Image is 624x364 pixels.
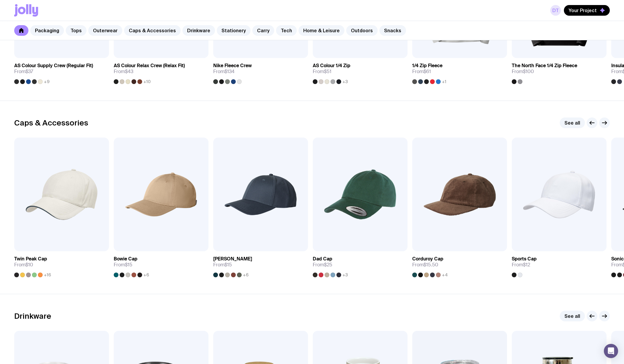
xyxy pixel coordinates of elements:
[313,63,350,69] h3: AS Colour 1/4 Zip
[252,25,274,36] a: Carry
[442,79,446,84] span: +1
[569,7,597,13] span: Your Project
[512,262,530,268] span: From
[114,58,208,84] a: AS Colour Relax Crew (Relax Fit)From$43+10
[30,25,64,36] a: Packaging
[512,58,607,84] a: The North Face 1/4 Zip FleeceFrom$100
[213,251,308,277] a: [PERSON_NAME]From$15+6
[313,256,332,262] h3: Dad Cap
[342,273,348,277] span: +3
[224,262,232,268] span: $15
[560,117,585,128] a: See all
[213,256,252,262] h3: [PERSON_NAME]
[25,68,33,75] span: $37
[14,312,51,320] h2: Drinkware
[14,63,93,69] h3: AS Colour Supply Crew (Regular Fit)
[412,262,438,268] span: From
[412,63,442,69] h3: 1/4 Zip Fleece
[143,273,149,277] span: +6
[124,25,181,36] a: Caps & Accessories
[424,262,438,268] span: $15.50
[564,5,610,16] button: Your Project
[313,58,408,84] a: AS Colour 1/4 ZipFrom$51+3
[114,63,185,69] h3: AS Colour Relax Crew (Relax Fit)
[550,5,561,16] a: DT
[512,63,577,69] h3: The North Face 1/4 Zip Fleece
[44,273,51,277] span: +16
[523,68,534,75] span: $100
[114,251,208,277] a: Bowie CapFrom$15+6
[523,262,530,268] span: $12
[213,69,235,75] span: From
[412,69,431,75] span: From
[213,63,252,69] h3: Nike Fleece Crew
[125,262,132,268] span: $15
[114,256,137,262] h3: Bowie Cap
[213,262,232,268] span: From
[412,58,507,84] a: 1/4 Zip FleeceFrom$61+1
[442,273,448,277] span: +4
[44,79,49,84] span: +9
[412,256,443,262] h3: Corduroy Cap
[604,344,618,358] div: Open Intercom Messenger
[114,69,133,75] span: From
[14,58,109,84] a: AS Colour Supply Crew (Regular Fit)From$37+9
[560,311,585,321] a: See all
[114,262,132,268] span: From
[324,262,332,268] span: $25
[299,25,344,36] a: Home & Leisure
[125,68,133,75] span: $43
[66,25,86,36] a: Tops
[243,273,248,277] span: +6
[217,25,251,36] a: Stationery
[313,262,332,268] span: From
[342,79,348,84] span: +3
[14,251,109,277] a: Twin Peak CapFrom$10+16
[412,251,507,277] a: Corduroy CapFrom$15.50+4
[324,68,331,75] span: $51
[512,251,607,277] a: Sports CapFrom$12
[14,262,33,268] span: From
[182,25,215,36] a: Drinkware
[14,118,88,127] h2: Caps & Accessories
[379,25,406,36] a: Snacks
[224,68,235,75] span: $134
[313,69,331,75] span: From
[424,68,431,75] span: $61
[213,58,308,84] a: Nike Fleece CrewFrom$134
[143,79,151,84] span: +10
[14,256,47,262] h3: Twin Peak Cap
[512,256,537,262] h3: Sports Cap
[88,25,122,36] a: Outerwear
[25,262,33,268] span: $10
[313,251,408,277] a: Dad CapFrom$25+3
[14,69,33,75] span: From
[346,25,378,36] a: Outdoors
[276,25,297,36] a: Tech
[512,69,534,75] span: From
